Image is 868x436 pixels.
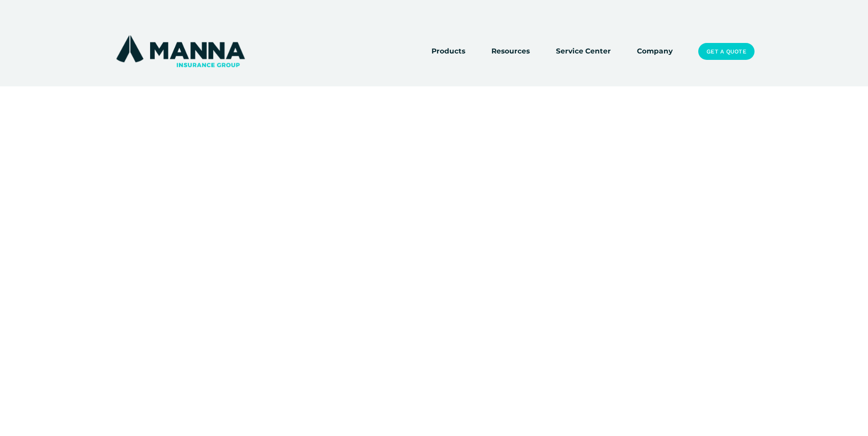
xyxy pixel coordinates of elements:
[491,45,530,58] a: folder dropdown
[114,33,247,69] img: Manna Insurance Group
[491,46,530,57] span: Resources
[698,43,754,60] a: Get a Quote
[431,46,465,57] span: Products
[556,45,611,58] a: Service Center
[637,45,673,58] a: Company
[431,45,465,58] a: folder dropdown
